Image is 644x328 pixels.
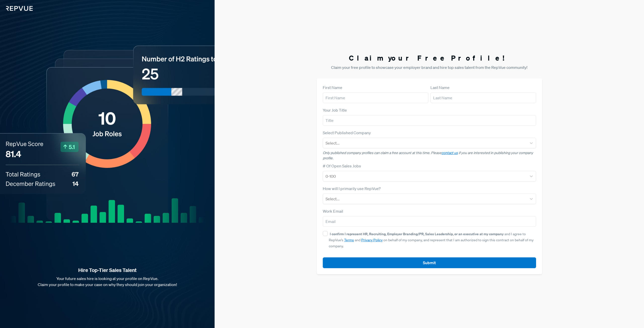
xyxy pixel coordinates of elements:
a: Terms [344,238,354,242]
input: Last Name [430,92,536,103]
input: First Name [323,92,428,103]
p: Only published company profiles can claim a free account at this time. Please if you are interest... [323,150,536,161]
label: Last Name [430,84,450,90]
strong: I confirm I represent HR, Recruiting, Employer Branding/PR, Sales Leadership, or an executive at ... [330,231,504,236]
label: How will I primarily use RepVue? [323,185,381,192]
strong: Hire Top-Tier Sales Talent [8,267,207,273]
label: Select Published Company [323,130,371,136]
p: Claim your free profile to showcase your employer brand and hire top sales talent from the RepVue... [317,64,542,70]
a: contact us [441,151,458,155]
button: Submit [323,257,536,268]
p: Your future sales hire is looking at your profile on RepVue. Claim your profile to make your case... [8,275,207,288]
label: First Name [323,84,342,90]
label: Work Email [323,208,343,214]
input: Email [323,216,536,227]
label: # Of Open Sales Jobs [323,163,361,169]
label: Your Job Title [323,107,347,113]
a: Privacy Policy [361,238,383,242]
input: Title [323,115,536,126]
h3: Claim your Free Profile! [317,54,542,62]
span: and I agree to RepVue’s and on behalf of my company, and represent that I am authorized to sign t... [329,232,534,248]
